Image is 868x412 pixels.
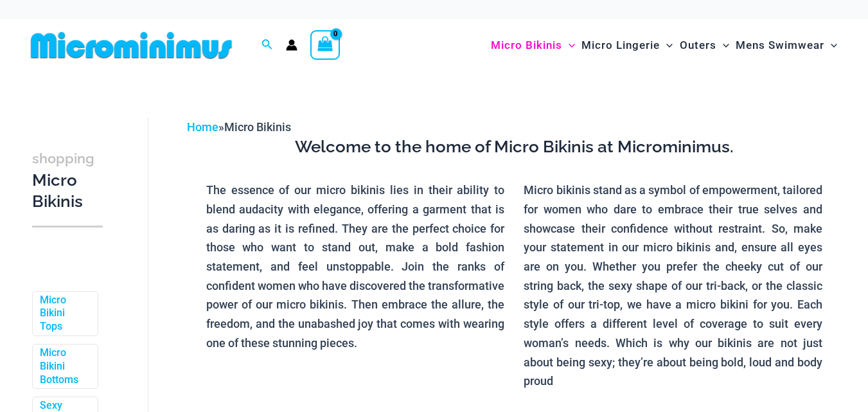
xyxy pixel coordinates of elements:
a: View Shopping Cart, empty [310,30,340,60]
p: The essence of our micro bikinis lies in their ability to blend audacity with elegance, offering ... [206,181,505,352]
span: » [187,120,291,134]
span: Menu Toggle [660,29,673,62]
a: Micro BikinisMenu ToggleMenu Toggle [488,26,578,65]
span: Outers [680,29,716,62]
a: Mens SwimwearMenu ToggleMenu Toggle [732,26,840,65]
a: Micro Bikini Tops [40,294,88,334]
a: Account icon link [286,39,297,51]
span: Menu Toggle [824,29,837,62]
span: Mens Swimwear [736,29,824,62]
nav: Site Navigation [486,24,842,67]
a: Micro Bikini Bottoms [40,346,88,386]
img: MM SHOP LOGO FLAT [26,31,237,60]
span: shopping [32,150,94,166]
span: Menu Toggle [562,29,575,62]
p: Micro bikinis stand as a symbol of empowerment, tailored for women who dare to embrace their true... [524,181,822,391]
h3: Welcome to the home of Micro Bikinis at Microminimus. [197,136,832,158]
span: Micro Lingerie [581,29,660,62]
a: Micro LingerieMenu ToggleMenu Toggle [578,26,676,65]
a: Search icon link [261,37,273,53]
span: Menu Toggle [716,29,729,62]
a: OutersMenu ToggleMenu Toggle [677,26,732,65]
h3: Micro Bikinis [32,147,103,213]
a: Home [187,120,218,134]
span: Micro Bikinis [224,120,291,134]
span: Micro Bikinis [491,29,562,62]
